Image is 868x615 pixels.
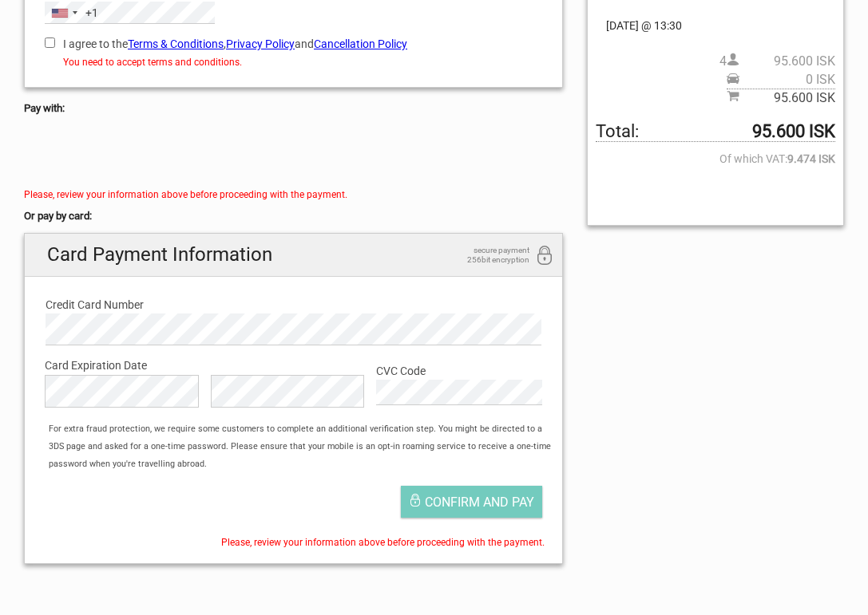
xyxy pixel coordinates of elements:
div: You need to accept terms and conditions. [45,53,542,71]
span: 95.600 ISK [739,89,835,107]
span: [DATE] @ 13:30 [596,17,835,34]
iframe: Secure payment button frame [24,138,168,170]
i: 256bit encryption [535,246,554,267]
a: Cancellation Policy [314,37,407,50]
span: Total to be paid [596,123,835,141]
a: Privacy Policy [226,37,295,50]
span: 4 person(s) [719,53,835,70]
span: secure payment 256bit encryption [450,246,529,265]
button: Open LiveChat chat widget [184,25,203,44]
div: Please, review your information above before proceeding with the payment. [24,186,563,203]
p: We're away right now. Please check back later! [22,28,180,41]
h2: Card Payment Information [25,234,562,276]
strong: 9.474 ISK [787,150,835,168]
label: Credit Card Number [46,296,541,313]
div: For extra fraud protection, we require some customers to complete an additional verification step... [41,420,562,474]
div: Please, review your information above before proceeding with the payment. [33,534,554,551]
strong: 95.600 ISK [752,123,835,140]
span: 95.600 ISK [739,53,835,70]
h5: Pay with: [24,100,563,117]
span: Of which VAT: [596,150,835,168]
label: CVC Code [376,362,542,380]
span: 0 ISK [739,71,835,89]
div: +1 [85,4,98,22]
button: Selected country [46,2,98,23]
span: Confirm and pay [425,495,534,510]
label: I agree to the , and [45,35,542,53]
a: Terms & Conditions [128,37,224,50]
span: Pickup price [727,71,835,89]
span: Subtotal [727,89,835,107]
label: Card Expiration Date [45,357,542,374]
h5: Or pay by card: [24,207,563,225]
button: Confirm and pay [401,486,542,518]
